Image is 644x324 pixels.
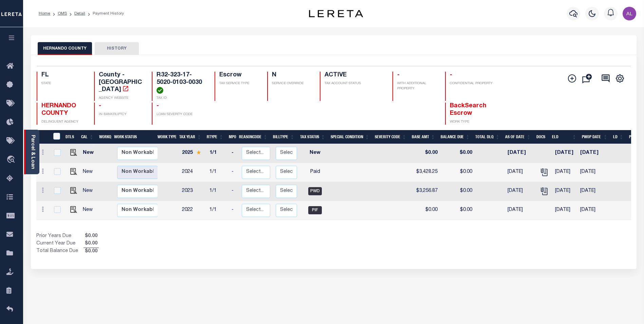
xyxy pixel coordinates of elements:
[226,130,236,144] th: MPO
[450,103,486,116] span: BackSearch Escrow
[219,81,259,86] p: TAX SERVICE TYPE
[297,130,328,144] th: Tax Status: activate to sort column ascending
[411,163,440,182] td: $3,428.25
[99,112,144,117] p: IN BANKRUPTCY
[450,81,495,86] p: CONFIDENTIAL PROPERTY
[207,201,229,220] td: 1/1
[440,182,475,201] td: $0.00
[579,130,610,144] th: PWOP Date: activate to sort column ascending
[41,103,76,116] span: HERNANDO COUNTY
[229,144,239,163] td: -
[157,96,206,101] p: TAX ID
[84,240,99,248] span: $0.00
[438,130,473,144] th: Balance Due: activate to sort column ascending
[229,163,239,182] td: -
[411,201,440,220] td: $0.00
[96,130,111,144] th: WorkQ
[41,81,86,86] p: STATE
[270,130,297,144] th: BillType: activate to sort column ascending
[58,12,67,16] a: OMS
[179,163,207,182] td: 2024
[577,144,608,163] td: [DATE]
[325,81,384,86] p: TAX ACCOUNT STATUS
[440,163,475,182] td: $0.00
[229,182,239,201] td: -
[372,130,409,144] th: Severity Code: activate to sort column ascending
[38,42,92,55] button: HERNANDO COUNTY
[229,201,239,220] td: -
[534,130,550,144] th: Docs
[577,182,608,201] td: [DATE]
[549,130,579,144] th: ELD: activate to sort column ascending
[552,144,578,163] td: [DATE]
[577,163,608,182] td: [DATE]
[177,130,204,144] th: Tax Year: activate to sort column ascending
[272,72,312,79] h4: N
[179,144,207,163] td: 2025
[207,144,229,163] td: 1/1
[272,81,312,86] p: SERVICE OVERRIDE
[80,163,99,182] td: New
[204,130,226,144] th: RType: activate to sort column ascending
[78,130,96,144] th: CAL: activate to sort column ascending
[450,120,495,125] p: WORK TYPE
[397,72,400,78] span: -
[397,81,437,91] p: WITH ADDITIONAL PROPERTY
[473,130,502,144] th: Total DLQ: activate to sort column ascending
[63,130,78,144] th: DTLS
[157,72,206,94] h4: R32-323-17-5020-0103-0030
[440,144,475,163] td: $0.00
[99,72,144,94] h4: County - [GEOGRAPHIC_DATA]
[179,182,207,201] td: 2023
[502,130,534,144] th: As of Date: activate to sort column ascending
[552,182,578,201] td: [DATE]
[99,96,144,101] p: AGENCY WEBSITE
[41,120,86,125] p: DELINQUENT AGENCY
[236,130,270,144] th: ReasonCode: activate to sort column ascending
[552,163,578,182] td: [DATE]
[157,112,206,117] p: LOAN SEVERITY CODE
[219,72,259,79] h4: Escrow
[300,163,330,182] td: Paid
[39,12,50,16] a: Home
[80,182,99,201] td: New
[41,72,86,79] h4: FL
[308,206,322,214] span: PIF
[300,144,330,163] td: New
[207,163,229,182] td: 1/1
[196,150,201,155] img: Star.svg
[411,144,440,163] td: $0.00
[179,201,207,220] td: 2022
[552,201,578,220] td: [DATE]
[36,130,49,144] th: &nbsp;&nbsp;&nbsp;&nbsp;&nbsp;&nbsp;&nbsp;&nbsp;&nbsp;&nbsp;
[505,144,536,163] td: [DATE]
[95,42,139,55] button: HISTORY
[207,182,229,201] td: 1/1
[450,72,452,78] span: -
[85,11,124,17] li: Payment History
[325,72,384,79] h4: ACTIVE
[577,201,608,220] td: [DATE]
[409,130,438,144] th: Base Amt: activate to sort column ascending
[80,201,99,220] td: New
[49,130,63,144] th: &nbsp;
[328,130,372,144] th: Special Condition: activate to sort column ascending
[84,233,99,240] span: $0.00
[36,233,84,240] td: Prior Years Due
[84,248,99,255] span: $0.00
[623,7,636,20] img: svg+xml;base64,PHN2ZyB4bWxucz0iaHR0cDovL3d3dy53My5vcmcvMjAwMC9zdmciIHBvaW50ZXItZXZlbnRzPSJub25lIi...
[505,182,536,201] td: [DATE]
[36,240,84,248] td: Current Year Due
[505,163,536,182] td: [DATE]
[6,156,17,164] i: travel_explore
[111,130,157,144] th: Work Status
[99,103,101,109] span: -
[308,187,322,195] span: PWD
[411,182,440,201] td: $3,256.87
[80,144,99,163] td: New
[36,248,84,255] td: Total Balance Due
[74,12,85,16] a: Detail
[155,130,177,144] th: Work Type
[30,135,35,169] a: Parcel & Loan
[440,201,475,220] td: $0.00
